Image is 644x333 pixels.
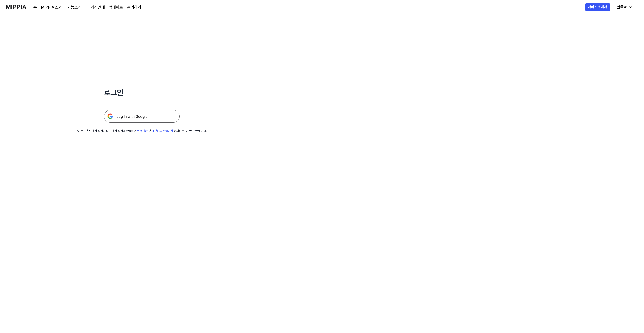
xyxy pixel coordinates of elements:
a: 개인정보 취급방침 [152,129,173,133]
div: 첫 로그인 시 계정 생성이 되며 계정 생성을 완료하면 및 동의하는 것으로 간주합니다. [77,129,207,133]
a: 문의하기 [127,4,141,10]
div: 기능소개 [66,4,83,10]
a: 업데이트 [109,4,123,10]
img: 구글 로그인 버튼 [104,110,180,123]
a: 이용약관 [137,129,147,133]
button: 한국어 [613,2,635,12]
a: MIPPIA 소개 [41,4,62,10]
div: 한국어 [616,4,628,10]
a: 홈 [33,4,37,10]
h1: 로그인 [104,87,180,98]
a: 가격안내 [91,4,105,10]
button: 기능소개 [66,4,87,10]
button: 서비스 소개서 [585,3,610,11]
